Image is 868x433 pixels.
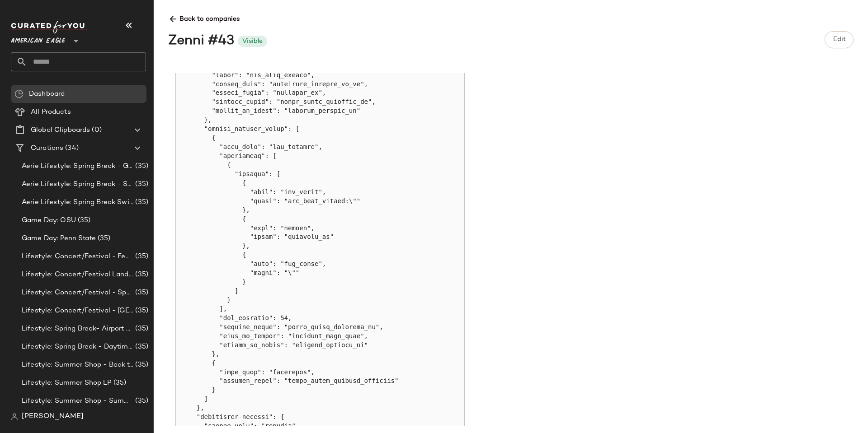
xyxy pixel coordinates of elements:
[22,396,133,406] span: Lifestyle: Summer Shop - Summer Abroad
[133,270,148,280] span: (35)
[133,161,148,172] span: (35)
[832,36,845,43] span: Edit
[22,215,76,226] span: Game Day: OSU
[133,179,148,190] span: (35)
[133,251,148,262] span: (35)
[29,89,65,99] span: Dashboard
[22,197,133,208] span: Aerie Lifestyle: Spring Break Swimsuits Landing Page
[11,21,88,33] img: cfy_white_logo.C9jOOHJF.svg
[22,233,96,244] span: Game Day: Penn State
[31,125,90,135] span: Global Clipboards
[14,89,24,98] img: svg%3e
[22,306,133,316] span: Lifestyle: Concert/Festival - [GEOGRAPHIC_DATA]
[11,413,18,420] img: svg%3e
[63,143,79,154] span: (34)
[96,233,111,244] span: (35)
[22,378,112,388] span: Lifestyle: Summer Shop LP
[825,31,854,48] button: Edit
[22,179,133,190] span: Aerie Lifestyle: Spring Break - Sporty
[22,270,133,280] span: Lifestyle: Concert/Festival Landing Page
[168,31,234,51] div: Zenni #43
[22,411,84,422] span: [PERSON_NAME]
[133,342,148,352] span: (35)
[112,378,127,388] span: (35)
[133,396,148,406] span: (35)
[22,342,133,352] span: Lifestyle: Spring Break - Daytime Casual
[133,288,148,298] span: (35)
[133,197,148,208] span: (35)
[11,31,65,47] span: American Eagle
[22,324,133,334] span: Lifestyle: Spring Break- Airport Style
[133,324,148,334] span: (35)
[22,251,133,262] span: Lifestyle: Concert/Festival - Femme
[168,7,854,24] span: Back to companies
[22,288,133,298] span: Lifestyle: Concert/Festival - Sporty
[76,215,91,226] span: (35)
[133,306,148,316] span: (35)
[31,107,71,117] span: All Products
[242,37,263,46] div: Visible
[22,360,133,370] span: Lifestyle: Summer Shop - Back to School Essentials
[133,360,148,370] span: (35)
[90,125,101,135] span: (0)
[31,143,63,154] span: Curations
[22,161,133,172] span: Aerie Lifestyle: Spring Break - Girly/Femme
